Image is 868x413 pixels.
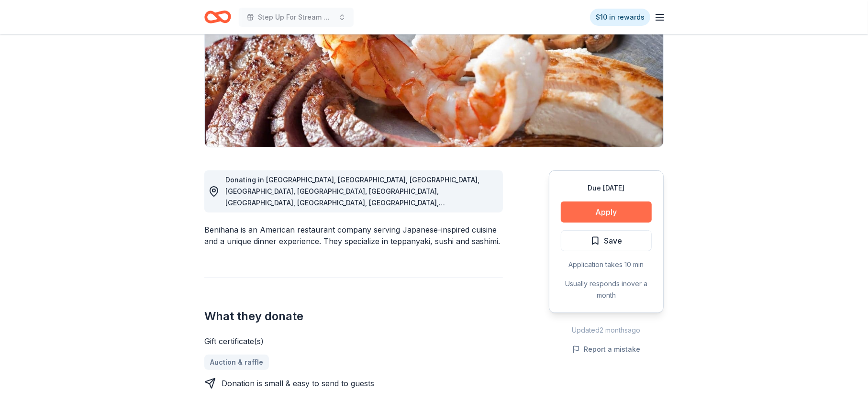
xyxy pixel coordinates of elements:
[561,230,652,251] button: Save
[604,234,622,247] span: Save
[239,8,354,27] button: Step Up For Stream Gift Basket Raffle
[222,378,374,389] div: Donation is small & easy to send to guests
[258,11,334,23] span: Step Up For Stream Gift Basket Raffle
[561,201,652,223] button: Apply
[204,355,269,370] a: Auction & raffle
[561,182,652,194] div: Due [DATE]
[561,259,652,270] div: Application takes 10 min
[204,224,503,247] div: Benihana is an American restaurant company serving Japanese-inspired cuisine and a unique dinner ...
[225,176,479,276] span: Donating in [GEOGRAPHIC_DATA], [GEOGRAPHIC_DATA], [GEOGRAPHIC_DATA], [GEOGRAPHIC_DATA], [GEOGRAPH...
[204,309,503,324] h2: What they donate
[204,6,231,28] a: Home
[561,278,652,301] div: Usually responds in over a month
[590,9,650,26] a: $10 in rewards
[204,335,503,347] div: Gift certificate(s)
[572,344,640,355] button: Report a mistake
[549,324,664,336] div: Updated 2 months ago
